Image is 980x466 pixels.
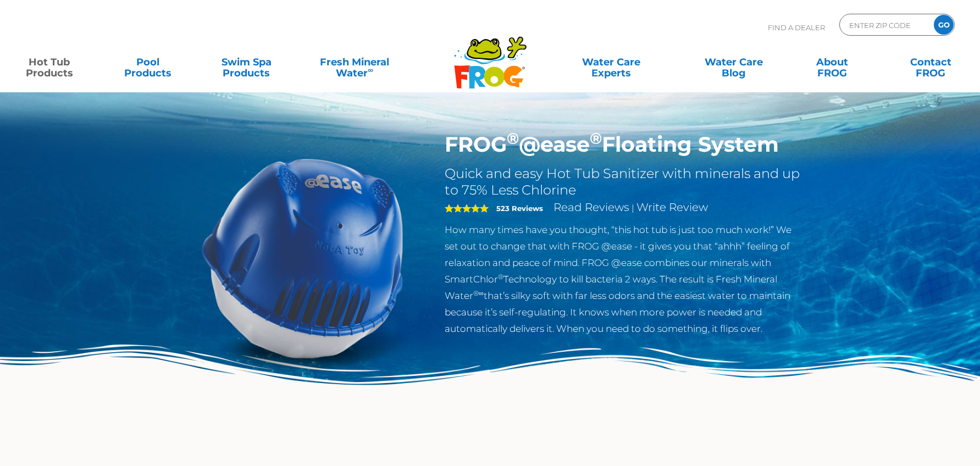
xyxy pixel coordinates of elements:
[893,51,969,73] a: ContactFROG
[507,129,519,148] sup: ®
[445,132,804,157] h1: FROG @ease Floating System
[445,165,804,198] h2: Quick and easy Hot Tub Sanitizer with minerals and up to 75% Less Chlorine
[632,203,634,213] span: |
[445,221,804,337] p: How many times have you thought, “this hot tub is just too much work!” We set out to change that ...
[448,22,533,89] img: Frog Products Logo
[177,132,429,384] img: hot-tub-product-atease-system.png
[768,14,825,41] p: Find A Dealer
[549,51,674,73] a: Water CareExperts
[11,51,87,73] a: Hot TubProducts
[473,289,484,297] sup: ®∞
[794,51,870,73] a: AboutFROG
[496,204,543,213] strong: 523 Reviews
[553,201,629,214] a: Read Reviews
[590,129,602,148] sup: ®
[445,204,489,213] span: 5
[208,51,285,73] a: Swim SpaProducts
[636,201,708,214] a: Write Review
[109,51,186,73] a: PoolProducts
[498,273,503,281] sup: ®
[307,51,402,73] a: Fresh MineralWater∞
[368,65,373,74] sup: ∞
[695,51,772,73] a: Water CareBlog
[934,15,954,35] input: GO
